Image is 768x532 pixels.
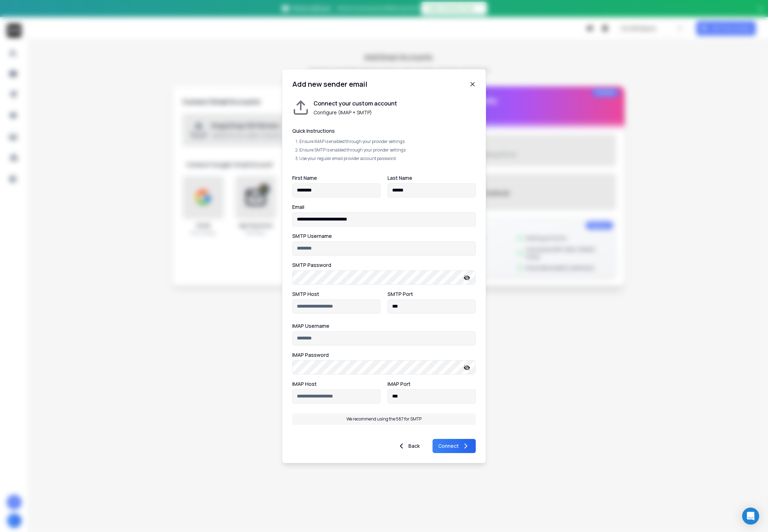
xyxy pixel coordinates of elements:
[433,439,476,453] button: Connect
[299,139,476,144] li: Ensure IMAP is enabled through your provider settings
[346,416,422,422] p: We recommend using the 587 for SMTP
[292,263,331,268] label: SMTP Password
[299,147,476,153] li: Ensure SMTP is enabled through your provider settings
[292,176,317,181] label: First Name
[299,156,476,161] li: Use your regular email provider account password.
[292,127,476,135] h2: Quick Instructions
[292,234,332,239] label: SMTP Username
[292,79,367,89] h1: Add new sender email
[314,109,397,116] p: Configure (IMAP + SMTP)
[388,176,412,181] label: Last Name
[388,382,411,387] label: IMAP Port
[388,292,413,297] label: SMTP Port
[292,205,304,210] label: Email
[391,439,425,453] button: Back
[292,353,329,357] label: IMAP Password
[292,292,319,297] label: SMTP Host
[314,99,397,108] h1: Connect your custom account
[292,324,329,328] label: IMAP Username
[742,508,759,525] div: Open Intercom Messenger
[292,382,317,387] label: IMAP Host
